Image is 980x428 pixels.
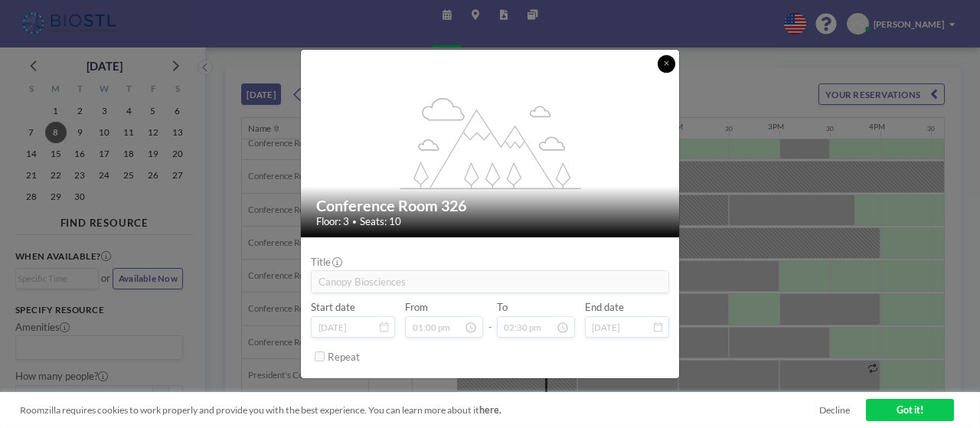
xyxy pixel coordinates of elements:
[311,256,341,269] label: Title
[488,305,492,333] span: -
[405,301,428,314] label: From
[316,215,349,228] span: Floor: 3
[316,196,665,215] h2: Conference Room 326
[312,271,668,292] input: (No title)
[585,301,624,314] label: End date
[497,301,508,314] label: To
[311,301,355,314] label: Start date
[479,404,501,416] a: here.
[20,404,819,416] span: Roomzilla requires cookies to work properly and provide you with the best experience. You can lea...
[866,399,955,421] a: Got it!
[360,215,401,228] span: Seats: 10
[819,404,850,416] a: Decline
[328,351,360,364] label: Repeat
[352,217,357,226] span: •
